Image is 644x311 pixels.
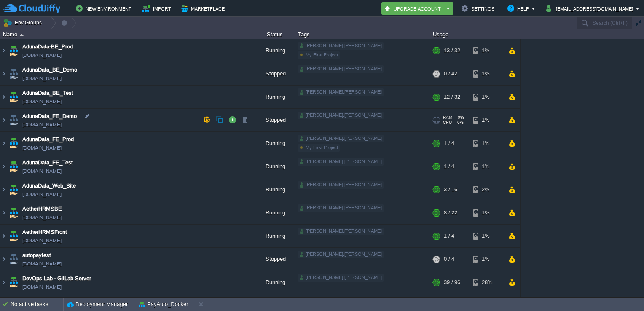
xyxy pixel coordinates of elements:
[0,178,7,201] img: AMDAwAAAACH5BAEAAAAALAAAAAABAAEAAAICRAEAOw==
[444,248,454,271] div: 0 / 4
[443,115,452,120] span: RAM
[8,109,19,131] img: AMDAwAAAACH5BAEAAAAALAAAAAABAAEAAAICRAEAOw==
[0,155,7,178] img: AMDAwAAAACH5BAEAAAAALAAAAAABAAEAAAICRAEAOw==
[298,158,384,166] div: [PERSON_NAME].[PERSON_NAME]
[0,225,7,247] img: AMDAwAAAACH5BAEAAAAALAAAAAABAAEAAAICRAEAOw==
[22,51,62,59] a: [DOMAIN_NAME]
[298,42,384,50] div: [PERSON_NAME].[PERSON_NAME]
[253,62,295,85] div: Stopped
[507,3,531,13] button: Help
[431,29,520,39] div: Usage
[298,135,384,142] div: [PERSON_NAME].[PERSON_NAME]
[8,225,19,247] img: AMDAwAAAACH5BAEAAAAALAAAAAABAAEAAAICRAEAOw==
[473,86,501,108] div: 1%
[253,201,295,224] div: Running
[444,39,460,62] div: 13 / 32
[253,132,295,155] div: Running
[22,167,62,175] a: [DOMAIN_NAME]
[8,86,19,108] img: AMDAwAAAACH5BAEAAAAALAAAAAABAAEAAAICRAEAOw==
[22,182,76,190] a: AdunaData_Web_Site
[444,178,457,201] div: 3 / 16
[22,89,73,97] span: AdunaData_BE_Test
[306,145,338,150] span: My First Project
[609,277,636,303] iframe: chat widget
[22,43,73,51] a: AdunaData-BE_Prod
[22,213,62,222] a: [DOMAIN_NAME]
[298,274,384,282] div: [PERSON_NAME].[PERSON_NAME]
[22,74,62,83] a: [DOMAIN_NAME]
[444,271,460,294] div: 39 / 96
[253,248,295,271] div: Stopped
[253,86,295,108] div: Running
[444,62,457,85] div: 0 / 42
[253,39,295,62] div: Running
[473,155,501,178] div: 1%
[473,271,501,294] div: 28%
[298,228,384,235] div: [PERSON_NAME].[PERSON_NAME]
[444,132,454,155] div: 1 / 4
[22,144,62,152] a: [DOMAIN_NAME]
[444,86,460,108] div: 12 / 32
[473,132,501,155] div: 1%
[0,248,7,271] img: AMDAwAAAACH5BAEAAAAALAAAAAABAAEAAAICRAEAOw==
[67,300,128,308] button: Deployment Manager
[254,29,295,39] div: Status
[473,39,501,62] div: 1%
[473,248,501,271] div: 1%
[384,3,444,13] button: Upgrade Account
[22,112,77,121] a: AdunaData_FE_Demo
[473,225,501,247] div: 1%
[8,155,19,178] img: AMDAwAAAACH5BAEAAAAALAAAAAABAAEAAAICRAEAOw==
[473,201,501,224] div: 1%
[455,120,464,125] span: 0%
[546,3,636,13] button: [EMAIL_ADDRESS][DOMAIN_NAME]
[3,17,45,29] button: Env Groups
[8,62,19,85] img: AMDAwAAAACH5BAEAAAAALAAAAAABAAEAAAICRAEAOw==
[3,3,60,14] img: CloudJiffy
[456,115,464,120] span: 0%
[22,251,51,260] a: autopaytest
[1,29,253,39] div: Name
[0,271,7,294] img: AMDAwAAAACH5BAEAAAAALAAAAAABAAEAAAICRAEAOw==
[22,158,73,167] a: AdunaData_FE_Test
[8,201,19,224] img: AMDAwAAAACH5BAEAAAAALAAAAAABAAEAAAICRAEAOw==
[22,228,67,236] a: AetherHRMSFront
[298,88,384,96] div: [PERSON_NAME].[PERSON_NAME]
[298,181,384,189] div: [PERSON_NAME].[PERSON_NAME]
[444,201,457,224] div: 8 / 22
[473,178,501,201] div: 2%
[22,121,62,129] a: [DOMAIN_NAME]
[0,86,7,108] img: AMDAwAAAACH5BAEAAAAALAAAAAABAAEAAAICRAEAOw==
[253,109,295,131] div: Stopped
[0,39,7,62] img: AMDAwAAAACH5BAEAAAAALAAAAAABAAEAAAICRAEAOw==
[11,298,63,311] div: No active tasks
[22,66,77,74] a: AdunaData_BE_Demo
[0,109,7,131] img: AMDAwAAAACH5BAEAAAAALAAAAAABAAEAAAICRAEAOw==
[473,62,501,85] div: 1%
[142,3,174,13] button: Import
[0,62,7,85] img: AMDAwAAAACH5BAEAAAAALAAAAAABAAEAAAICRAEAOw==
[298,204,384,212] div: [PERSON_NAME].[PERSON_NAME]
[473,109,501,131] div: 1%
[444,225,454,247] div: 1 / 4
[8,39,19,62] img: AMDAwAAAACH5BAEAAAAALAAAAAABAAEAAAICRAEAOw==
[8,271,19,294] img: AMDAwAAAACH5BAEAAAAALAAAAAABAAEAAAICRAEAOw==
[22,274,91,283] a: DevOps Lab - GitLab Server
[443,120,452,125] span: CPU
[8,132,19,155] img: AMDAwAAAACH5BAEAAAAALAAAAAABAAEAAAICRAEAOw==
[253,155,295,178] div: Running
[298,112,384,119] div: [PERSON_NAME].[PERSON_NAME]
[444,155,454,178] div: 1 / 4
[181,3,227,13] button: Marketplace
[22,260,62,268] a: [DOMAIN_NAME]
[22,97,62,106] a: [DOMAIN_NAME]
[298,251,384,258] div: [PERSON_NAME].[PERSON_NAME]
[253,271,295,294] div: Running
[22,190,62,198] a: [DOMAIN_NAME]
[22,205,62,213] a: AetherHRMSBE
